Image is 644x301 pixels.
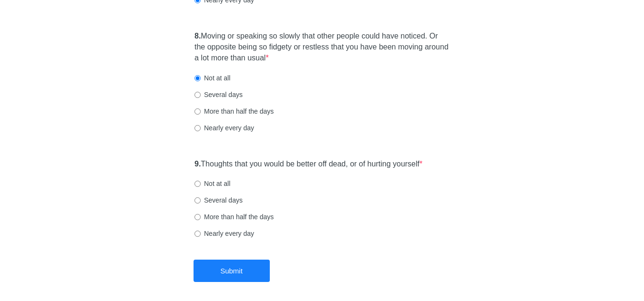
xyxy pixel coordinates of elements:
label: Moving or speaking so slowly that other people could have noticed. Or the opposite being so fidge... [194,31,450,64]
button: Submit [194,260,270,282]
input: More than half the days [194,108,201,115]
input: Not at all [194,75,201,81]
label: Several days [194,195,243,205]
strong: 8. [194,32,201,40]
label: Thoughts that you would be better off dead, or of hurting yourself [194,159,422,170]
label: Nearly every day [194,123,254,133]
input: Several days [194,92,201,98]
strong: 9. [194,160,201,168]
label: More than half the days [194,212,274,222]
label: Nearly every day [194,229,254,238]
input: Nearly every day [194,231,201,237]
label: Several days [194,90,243,99]
label: More than half the days [194,107,274,116]
input: Nearly every day [194,125,201,131]
input: Several days [194,197,201,204]
input: More than half the days [194,214,201,220]
input: Not at all [194,181,201,187]
label: Not at all [194,179,230,188]
label: Not at all [194,73,230,83]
